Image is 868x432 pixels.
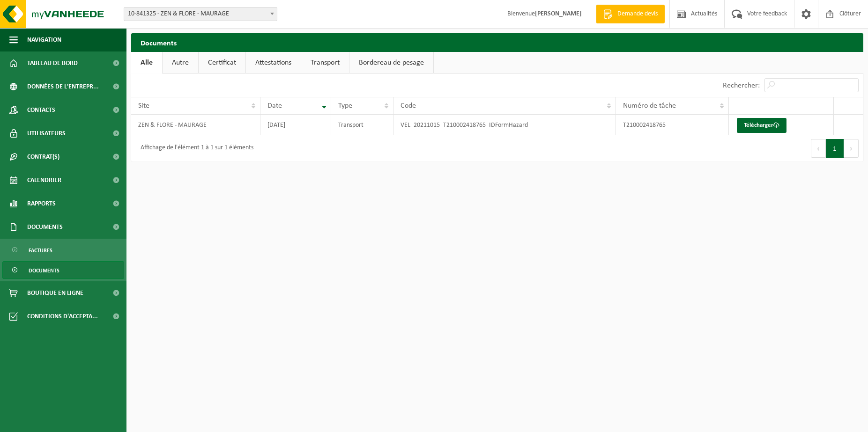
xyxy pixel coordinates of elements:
span: Boutique en ligne [27,281,83,305]
span: Numéro de tâche [623,102,676,110]
span: Rapports [27,192,56,215]
span: Navigation [27,28,61,51]
a: Alle [131,52,162,73]
strong: [PERSON_NAME] [535,10,582,17]
a: Autre [163,52,198,73]
a: Télécharger [737,118,786,133]
span: Site [138,102,149,110]
a: Bordereau de pesage [349,52,433,73]
span: Contacts [27,98,55,122]
span: Factures [29,242,52,259]
span: 10-841325 - ZEN & FLORE - MAURAGE [124,7,277,21]
button: 1 [826,139,844,158]
a: Demande devis [596,5,665,23]
span: Utilisateurs [27,122,66,145]
a: Factures [2,241,124,259]
label: Rechercher: [723,82,760,89]
td: [DATE] [260,115,331,135]
span: Documents [27,215,63,239]
td: T210002418765 [616,115,729,135]
button: Previous [811,139,826,158]
span: Code [401,102,416,110]
a: Certificat [199,52,245,73]
span: Date [267,102,282,110]
span: Documents [29,262,59,279]
a: Attestations [246,52,301,73]
span: Contrat(s) [27,145,59,168]
span: Conditions d'accepta... [27,305,98,328]
a: Documents [2,261,124,279]
span: Calendrier [27,168,61,192]
span: Tableau de bord [27,51,78,75]
div: Affichage de l'élément 1 à 1 sur 1 éléments [136,140,253,157]
span: Type [338,102,352,110]
button: Next [844,139,859,158]
td: ZEN & FLORE - MAURAGE [131,115,260,135]
td: VEL_20211015_T210002418765_IDFormHazard [393,115,616,135]
a: Transport [301,52,349,73]
span: 10-841325 - ZEN & FLORE - MAURAGE [124,7,277,21]
td: Transport [331,115,394,135]
h2: Documents [131,33,863,51]
span: Données de l'entrepr... [27,75,99,98]
span: Demande devis [615,9,660,19]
